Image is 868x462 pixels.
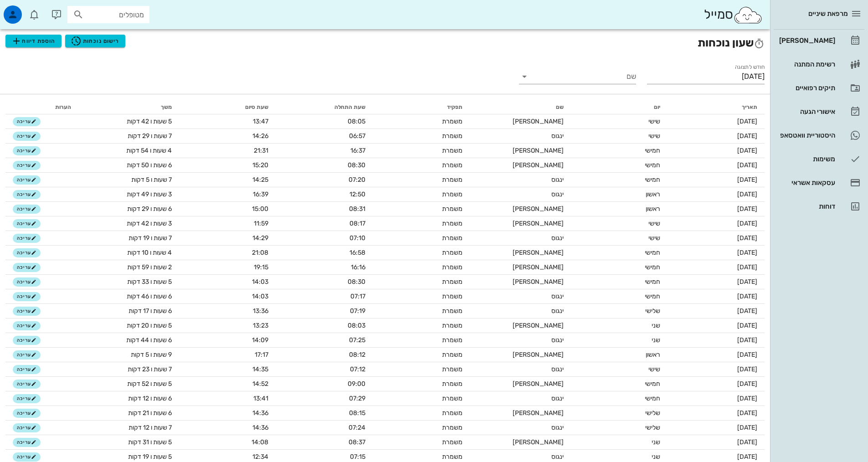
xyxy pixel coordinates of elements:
[571,100,668,114] th: יום: לא ממוין. לחץ למיון לפי סדר עולה. הפעל למיון עולה.
[373,231,470,246] td: משמרת
[373,362,470,377] td: משמרת
[13,248,41,257] button: עריכה
[27,7,32,13] span: תג
[373,333,470,348] td: משמרת
[11,36,56,46] span: הוספת דיווח
[645,176,660,184] span: חמישי
[373,129,470,144] td: משמרת
[648,365,660,373] span: שישי
[252,409,268,417] span: 14:36
[777,108,835,115] div: אישורי הגעה
[17,308,36,314] span: עריכה
[373,435,470,450] td: משמרת
[5,35,62,47] button: הוספת דיווח
[513,220,564,227] span: [PERSON_NAME]
[470,100,571,114] th: שם: לא ממוין. לחץ למיון לפי סדר עולה. הפעל למיון עולה.
[349,234,365,242] span: 07:10
[127,249,172,257] span: 4 שעות ו 10 דקות
[652,336,660,344] span: שני
[373,406,470,421] td: משמרת
[652,453,660,461] span: שני
[128,424,172,431] span: 7 שעות ו 12 דקות
[17,440,36,445] span: עריכה
[648,132,660,140] span: שישי
[513,409,564,417] span: [PERSON_NAME]
[737,249,757,257] span: [DATE]
[17,177,36,183] span: עריכה
[65,35,125,47] button: רישום נוכחות
[737,351,757,359] span: [DATE]
[737,380,757,388] span: [DATE]
[737,234,757,242] span: [DATE]
[253,118,268,125] span: 13:47
[556,104,564,110] span: שם
[668,100,765,114] th: תאריך: לא ממוין. לחץ למיון לפי סדר עולה. הפעל למיון עולה.
[373,246,470,260] td: משמרת
[13,205,41,214] button: עריכה
[645,307,660,315] span: שלישי
[253,190,268,198] span: 16:39
[13,234,41,243] button: עריכה
[349,132,365,140] span: 06:57
[17,192,36,197] span: עריכה
[737,293,757,300] span: [DATE]
[17,338,36,343] span: עריכה
[17,119,36,124] span: עריכה
[254,147,268,154] span: 21:31
[737,118,757,125] span: [DATE]
[252,278,268,286] span: 14:03
[127,263,172,271] span: 2 שעות ו 59 דקות
[253,322,268,329] span: 13:23
[551,395,564,402] span: ינגוס
[245,104,268,110] span: שעת סיום
[17,221,36,226] span: עריכה
[13,161,41,170] button: עריכה
[447,104,462,110] span: תפקיד
[373,289,470,304] td: משמרת
[652,322,660,329] span: שני
[774,101,864,123] a: אישורי הגעה
[350,307,365,315] span: 07:19
[128,234,172,242] span: 7 שעות ו 19 דקות
[131,351,172,359] span: 9 שעות ו 5 דקות
[654,104,660,110] span: יום
[351,263,365,271] span: 16:16
[252,176,268,184] span: 14:25
[551,293,564,300] span: ינגוס
[254,220,268,227] span: 11:59
[513,161,564,169] span: [PERSON_NAME]
[254,263,268,271] span: 19:15
[648,234,660,242] span: שישי
[276,100,373,114] th: שעת התחלה
[373,348,470,362] td: משמרת
[373,144,470,158] td: משמרת
[13,117,41,126] button: עריכה
[17,425,36,431] span: עריכה
[645,293,660,300] span: חמישי
[513,438,564,446] span: [PERSON_NAME]
[737,409,757,417] span: [DATE]
[513,118,564,125] span: [PERSON_NAME]
[252,453,268,461] span: 12:34
[513,380,564,388] span: [PERSON_NAME]
[13,132,41,141] button: עריכה
[252,249,268,257] span: 21:08
[737,322,757,329] span: [DATE]
[17,236,36,241] span: עריכה
[645,380,660,388] span: חמישי
[373,187,470,202] td: משמרת
[737,132,757,140] span: [DATE]
[252,365,268,373] span: 14:35
[334,104,365,110] span: שעת התחלה
[17,323,36,329] span: עריכה
[13,307,41,316] button: עריכה
[127,322,172,329] span: 5 שעות ו 20 דקות
[737,205,757,213] span: [DATE]
[348,118,365,125] span: 08:05
[13,423,41,432] button: עריכה
[13,321,41,330] button: עריכה
[13,380,41,389] button: עריכה
[13,365,41,374] button: עריכה
[645,424,660,431] span: שלישי
[645,278,660,286] span: חמישי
